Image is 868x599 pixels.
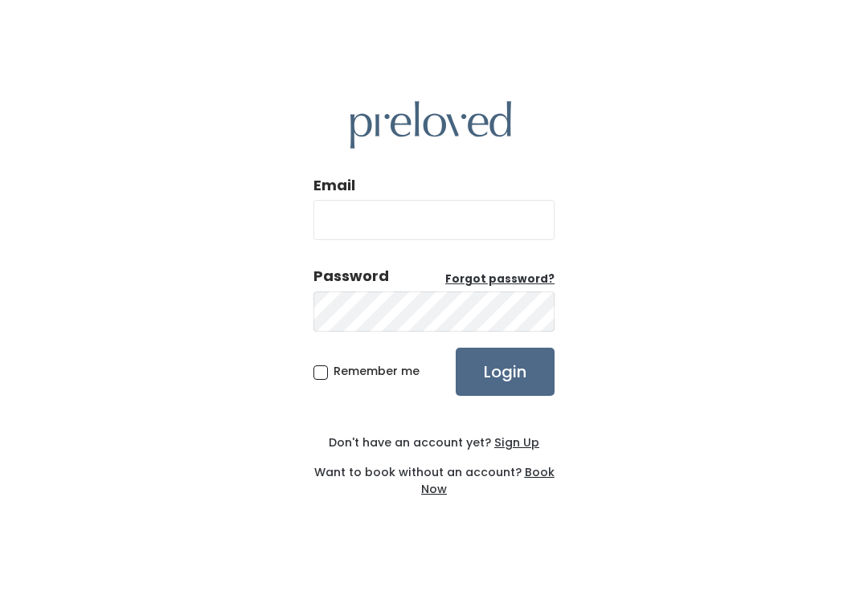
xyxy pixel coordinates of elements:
[494,434,539,450] u: Sign Up
[313,175,355,196] label: Email
[334,363,420,379] span: Remember me
[350,101,511,149] img: preloved logo
[313,451,555,498] div: Want to book without an account?
[313,434,555,451] div: Don't have an account yet?
[456,348,555,396] input: Login
[313,266,389,287] div: Password
[491,434,539,450] a: Sign Up
[421,464,555,497] a: Book Now
[445,271,555,287] a: Forgot password?
[445,271,555,287] u: Forgot password?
